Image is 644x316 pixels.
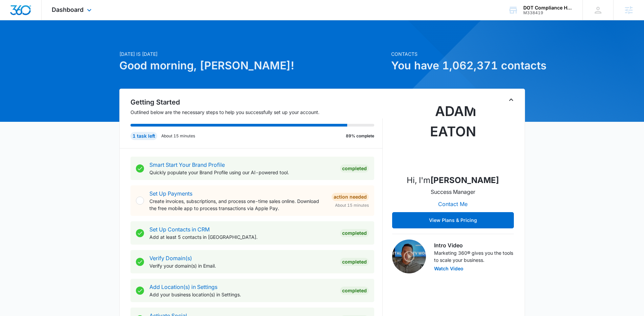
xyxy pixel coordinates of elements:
h1: Good morning, [PERSON_NAME]! [119,58,387,74]
div: Completed [340,287,369,295]
p: 89% complete [346,133,374,139]
p: About 15 minutes [161,133,195,139]
a: Set Up Contacts in CRM [149,226,210,233]
img: Adam Eaton [419,101,487,169]
p: Marketing 360® gives you the tools to scale your business. [434,249,514,264]
p: Add your business location(s) in Settings. [149,291,335,298]
p: [DATE] is [DATE] [119,50,387,58]
button: View Plans & Pricing [392,212,514,228]
button: Contact Me [431,196,474,212]
div: 1 task left [130,132,157,140]
p: Add at least 5 contacts in [GEOGRAPHIC_DATA]. [149,233,335,241]
div: Action Needed [332,193,369,201]
img: Intro Video [392,240,426,273]
span: Dashboard [52,6,84,13]
p: Hi, I'm [407,174,499,186]
strong: [PERSON_NAME] [430,175,499,185]
div: Completed [340,229,369,237]
div: account name [523,5,573,10]
a: Smart Start Your Brand Profile [149,161,225,168]
p: Outlined below are the necessary steps to help you successfully set up your account. [130,109,383,116]
p: Create invoices, subscriptions, and process one-time sales online. Download the free mobile app t... [149,198,326,212]
span: About 15 minutes [335,202,369,208]
h1: You have 1,062,371 contacts [391,58,525,74]
div: account id [523,10,573,15]
h2: Getting Started [130,97,383,107]
p: Success Manager [431,188,475,196]
h3: Intro Video [434,241,514,249]
p: Quickly populate your Brand Profile using our AI-powered tool. [149,169,335,176]
a: Verify Domain(s) [149,255,192,262]
div: Completed [340,258,369,266]
p: Verify your domain(s) in Email. [149,262,335,269]
a: Add Location(s) in Settings [149,284,217,290]
button: Watch Video [434,266,463,271]
button: Toggle Collapse [507,96,515,104]
a: Set Up Payments [149,190,192,197]
div: Completed [340,164,369,173]
p: Contacts [391,50,525,58]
